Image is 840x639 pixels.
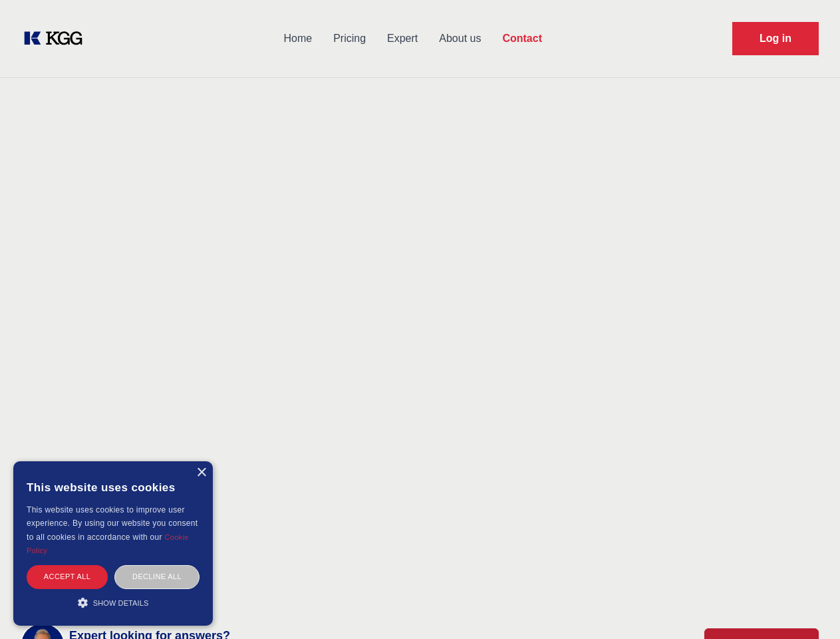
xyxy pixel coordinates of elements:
[21,28,93,49] a: KOL Knowledge Platform: Talk to Key External Experts (KEE)
[114,565,200,588] div: Decline all
[428,21,491,56] a: About us
[323,21,376,56] a: Pricing
[491,21,553,56] a: Contact
[732,22,819,55] a: Request Demo
[773,575,840,639] iframe: Chat Widget
[27,471,200,503] div: This website uses cookies
[93,599,149,607] span: Show details
[273,21,323,56] a: Home
[27,533,189,554] a: Cookie Policy
[27,505,198,542] span: This website uses cookies to improve user experience. By using our website you consent to all coo...
[196,468,206,478] div: Close
[27,565,108,588] div: Accept all
[27,596,200,609] div: Show details
[376,21,428,56] a: Expert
